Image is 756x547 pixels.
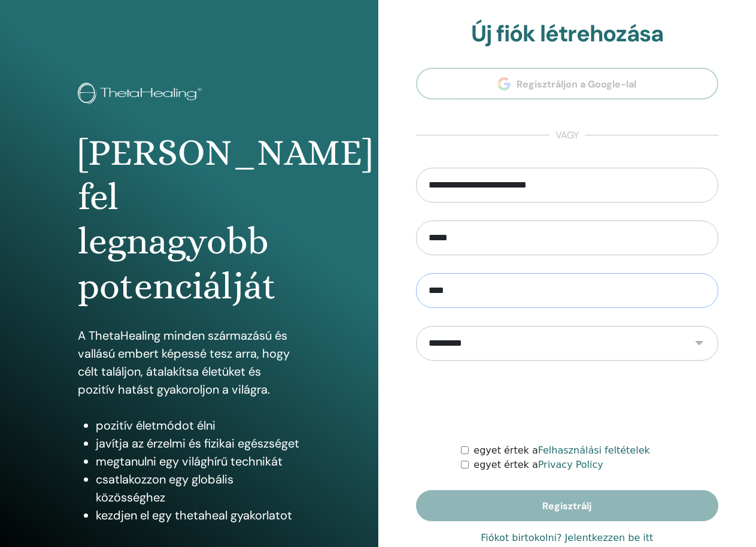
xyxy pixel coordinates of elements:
[481,531,653,545] a: Fiókot birtokolni? Jelentkezzen be itt
[473,443,649,458] label: egyet értek a
[416,20,719,48] h2: Új fiók létrehozása
[96,506,300,524] li: kezdjen el egy thetaheal gyakorlatot
[78,327,300,398] p: A ThetaHealing minden származású és vallású embert képessé tesz arra, hogy célt találjon, átalakí...
[78,131,300,309] h1: [PERSON_NAME] fel legnagyobb potenciálját
[96,416,300,434] li: pozitív életmódot élni
[549,128,585,143] span: vagy
[96,452,300,470] li: megtanulni egy világhírű technikát
[96,434,300,452] li: javítja az érzelmi és fizikai egészséget
[96,470,300,506] li: csatlakozzon egy globális közösséghez
[473,458,603,472] label: egyet értek a
[476,379,658,425] iframe: reCAPTCHA
[538,459,603,470] a: Privacy Policy
[538,445,650,456] a: Felhasználási feltételek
